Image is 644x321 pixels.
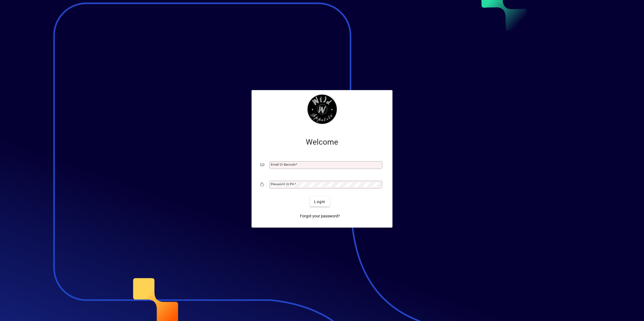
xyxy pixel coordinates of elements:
mat-label: Password or Pin [271,182,294,186]
button: Login [310,197,330,207]
a: Forgot your password? [298,211,342,221]
span: Login [314,199,325,205]
span: Forgot your password? [300,213,340,219]
h2: Welcome [260,137,384,147]
mat-label: Email or Barcode [271,163,296,166]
